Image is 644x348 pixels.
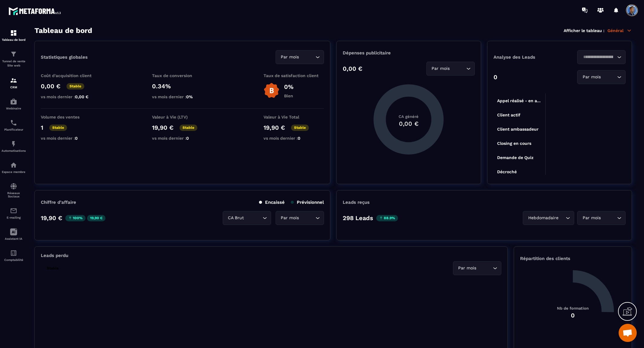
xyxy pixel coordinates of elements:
[2,25,26,46] a: formationformationTableau de bord
[2,72,26,93] a: formationformationCRM
[264,83,280,99] img: b-badge-o.b3b20ee6.svg
[276,50,324,64] div: Search for option
[497,112,520,117] tspan: Client actif
[41,94,101,99] p: vs mois dernier :
[2,216,26,219] p: E-mailing
[298,136,300,141] span: 0
[2,93,26,115] a: automationsautomationsWebinaire
[343,50,475,56] p: Dépenses publicitaire
[520,256,626,261] p: Répartition des clients
[527,215,560,221] span: Hebdomadaire
[2,170,26,174] p: Espace membre
[2,224,26,245] a: Assistant IA
[259,200,285,205] p: Encaissé
[343,200,370,205] p: Leads reçus
[300,215,314,221] input: Search for option
[2,149,26,152] p: Automatisations
[75,94,89,99] span: 0,00 €
[523,211,574,225] div: Search for option
[44,265,62,272] p: Stable
[457,265,478,272] span: Par mois
[10,77,17,84] img: formation
[564,28,604,33] p: Afficher le tableau :
[280,215,300,221] span: Par mois
[426,62,475,76] div: Search for option
[2,38,26,41] p: Tableau de bord
[152,83,212,90] p: 0.34%
[2,191,26,198] p: Réseaux Sociaux
[264,73,324,78] p: Taux de satisfaction client
[577,211,626,225] div: Search for option
[581,215,602,221] span: Par mois
[343,214,373,222] p: 298 Leads
[2,237,26,240] p: Assistant IA
[291,200,324,205] p: Prévisionnel
[497,127,539,132] tspan: Client ambassadeur
[581,54,616,60] input: Search for option
[41,124,43,131] p: 1
[75,136,78,141] span: 0
[10,249,17,257] img: accountant
[2,245,26,266] a: accountantaccountantComptabilité
[581,74,602,80] span: Par mois
[10,50,17,58] img: formation
[41,200,76,205] p: Chiffre d’affaire
[276,211,324,225] div: Search for option
[8,5,63,17] img: logo
[41,115,101,119] p: Volume des ventes
[152,136,212,141] p: vs mois dernier :
[186,94,193,99] span: 0%
[602,215,616,221] input: Search for option
[223,211,271,225] div: Search for option
[10,161,17,169] img: automations
[264,124,285,131] p: 19,90 €
[227,215,245,221] span: CA Brut
[280,54,300,60] span: Par mois
[494,73,497,81] p: 0
[10,207,17,214] img: email
[41,136,101,141] p: vs mois dernier :
[560,215,564,221] input: Search for option
[49,125,67,131] p: Stable
[152,94,212,99] p: vs mois dernier :
[180,125,197,131] p: Stable
[497,169,517,174] tspan: Décroché
[10,98,17,105] img: automations
[602,74,616,80] input: Search for option
[152,73,212,78] p: Taux de conversion
[2,86,26,89] p: CRM
[376,215,398,221] p: 88.9%
[65,215,86,221] p: 100%
[41,54,88,60] p: Statistiques globales
[2,59,26,68] p: Tunnel de vente Site web
[2,136,26,157] a: automationsautomationsAutomatisations
[152,124,173,131] p: 19,90 €
[10,29,17,37] img: formation
[10,140,17,148] img: automations
[41,253,68,258] p: Leads perdu
[264,136,324,141] p: vs mois dernier :
[10,183,17,190] img: social-network
[2,115,26,136] a: schedulerschedulerPlanificateur
[577,50,626,64] div: Search for option
[451,65,465,72] input: Search for option
[430,65,451,72] span: Par mois
[607,28,632,33] p: Général
[10,119,17,126] img: scheduler
[2,178,26,203] a: social-networksocial-networkRéseaux Sociaux
[497,98,541,103] tspan: Appel réalisé - en a...
[497,141,531,146] tspan: Closing en cours
[41,214,62,222] p: 19,90 €
[453,261,501,275] div: Search for option
[41,83,60,90] p: 0,00 €
[87,215,105,221] p: 19,90 €
[494,54,560,60] p: Analyse des Leads
[284,83,293,90] p: 0%
[2,46,26,72] a: formationformationTunnel de vente Site web
[2,203,26,224] a: emailemailE-mailing
[152,115,212,119] p: Valeur à Vie (LTV)
[300,54,314,60] input: Search for option
[2,128,26,131] p: Planificateur
[343,65,362,72] p: 0,00 €
[284,93,293,98] p: Bien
